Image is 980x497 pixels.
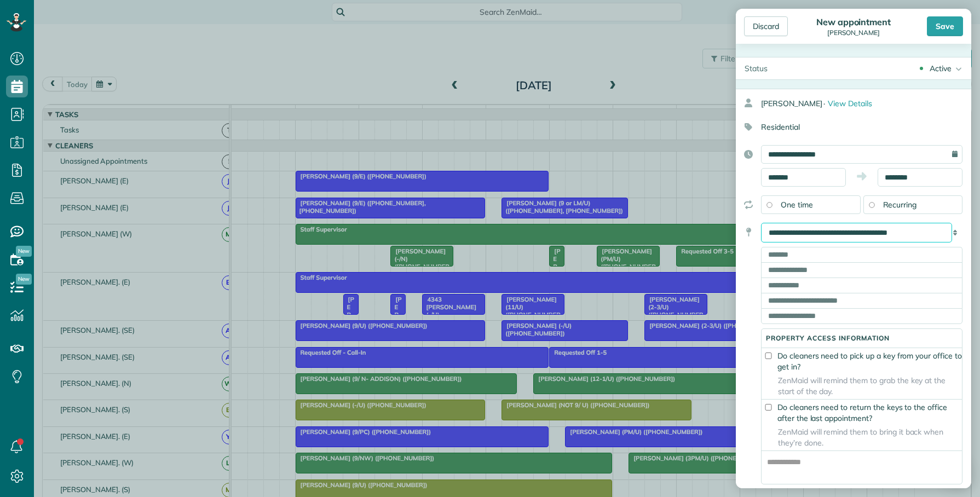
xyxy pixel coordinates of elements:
span: ZenMaid will remind them to bring it back when they’re done. [762,426,962,448]
input: Do cleaners need to pick up a key from your office to get in? [765,352,772,360]
span: New [16,246,32,257]
h5: Property access information [762,334,962,342]
span: View Details [828,99,872,108]
span: ZenMaid will remind them to grab the key at the start of the day. [762,375,962,397]
input: Recurring [869,202,874,207]
div: Save [927,16,963,36]
div: [PERSON_NAME] [813,29,894,37]
input: Do cleaners need to return the keys to the office after the last appointment? [765,404,772,411]
span: One time [781,200,813,210]
label: Do cleaners need to pick up a key from your office to get in? [762,350,962,372]
div: Active [930,63,952,74]
span: Recurring [883,200,917,210]
div: Discard [744,16,788,36]
input: One time [766,202,772,207]
div: Status [736,57,776,79]
label: Do cleaners need to return the keys to the office after the last appointment? [762,402,962,424]
div: Residential [736,118,962,136]
div: [PERSON_NAME] [761,94,971,113]
span: New [16,274,32,285]
span: · [823,99,825,108]
div: New appointment [813,16,894,27]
